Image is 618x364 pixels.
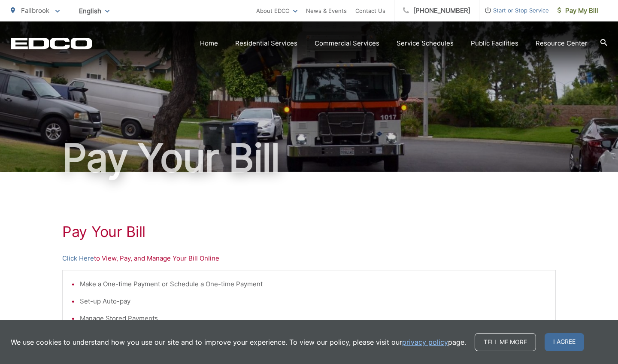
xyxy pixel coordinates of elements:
[402,337,448,347] a: privacy policy
[11,136,607,179] h1: Pay Your Bill
[471,38,518,49] a: Public Facilities
[62,253,556,264] p: to View, Pay, and Manage Your Bill Online
[536,38,588,49] a: Resource Center
[557,6,598,16] span: Pay My Bill
[11,37,92,49] a: EDCD logo. Return to the homepage.
[235,38,297,49] a: Residential Services
[73,3,116,18] span: English
[256,6,297,16] a: About EDCO
[397,38,454,49] a: Service Schedules
[21,6,49,15] span: Fallbrook
[306,6,347,16] a: News & Events
[355,6,385,16] a: Contact Us
[545,333,584,351] span: I agree
[80,296,547,306] li: Set-up Auto-pay
[200,38,218,49] a: Home
[475,333,536,351] a: Tell me more
[11,337,466,347] p: We use cookies to understand how you use our site and to improve your experience. To view our pol...
[80,279,547,289] li: Make a One-time Payment or Schedule a One-time Payment
[80,313,547,324] li: Manage Stored Payments
[315,38,379,49] a: Commercial Services
[62,223,556,240] h1: Pay Your Bill
[62,253,94,264] a: Click Here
